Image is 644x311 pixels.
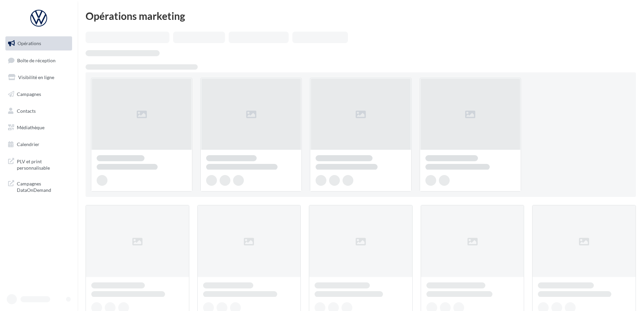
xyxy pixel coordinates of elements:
[4,104,73,118] a: Contacts
[17,108,36,113] span: Contacts
[18,74,54,80] span: Visibilité en ligne
[4,36,73,50] a: Opérations
[17,125,44,130] span: Médiathèque
[17,91,41,97] span: Campagnes
[17,141,39,147] span: Calendrier
[17,157,69,171] span: PLV et print personnalisable
[4,154,73,174] a: PLV et print personnalisable
[4,87,73,101] a: Campagnes
[4,53,73,68] a: Boîte de réception
[18,40,41,46] span: Opérations
[86,11,636,21] div: Opérations marketing
[4,70,73,84] a: Visibilité en ligne
[17,179,69,194] span: Campagnes DataOnDemand
[4,120,73,135] a: Médiathèque
[4,176,73,196] a: Campagnes DataOnDemand
[17,57,56,63] span: Boîte de réception
[4,137,73,151] a: Calendrier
